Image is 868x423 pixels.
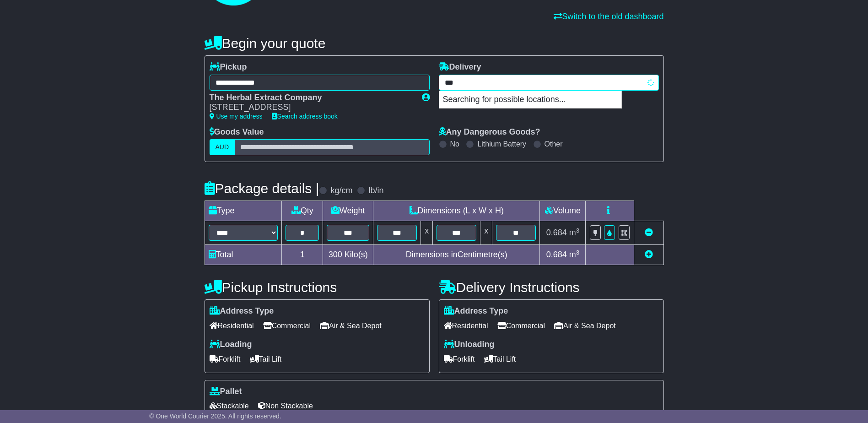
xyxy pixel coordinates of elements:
[210,113,263,120] a: Use my address
[645,250,653,259] a: Add new item
[210,62,247,72] label: Pickup
[258,399,313,413] span: Non Stackable
[477,140,526,148] label: Lithium Battery
[480,221,492,245] td: x
[282,245,323,265] td: 1
[323,245,373,265] td: Kilo(s)
[546,250,567,259] span: 0.684
[540,201,586,221] td: Volume
[569,228,580,237] span: m
[210,352,241,366] span: Forklift
[210,139,235,155] label: AUD
[210,103,413,113] div: [STREET_ADDRESS]
[210,319,254,333] span: Residential
[545,140,563,148] label: Other
[210,399,249,413] span: Stackable
[444,352,475,366] span: Forklift
[554,319,616,333] span: Air & Sea Depot
[484,352,516,366] span: Tail Lift
[210,387,242,397] label: Pallet
[439,91,621,108] p: Searching for possible locations...
[373,201,540,221] td: Dimensions (L x W x H)
[330,186,352,196] label: kg/cm
[645,228,653,237] a: Remove this item
[576,227,580,234] sup: 3
[205,280,430,295] h4: Pickup Instructions
[263,319,311,333] span: Commercial
[149,412,281,420] span: © One World Courier 2025. All rights reserved.
[373,245,540,265] td: Dimensions in Centimetre(s)
[444,340,495,350] label: Unloading
[421,221,433,245] td: x
[250,352,282,366] span: Tail Lift
[210,127,264,137] label: Goods Value
[368,186,383,196] label: lb/in
[323,201,373,221] td: Weight
[205,201,282,221] td: Type
[205,245,282,265] td: Total
[444,319,488,333] span: Residential
[210,306,274,316] label: Address Type
[205,181,319,196] h4: Package details |
[439,75,659,91] typeahead: Please provide city
[210,340,252,350] label: Loading
[450,140,459,148] label: No
[439,127,540,137] label: Any Dangerous Goods?
[282,201,323,221] td: Qty
[569,250,580,259] span: m
[320,319,382,333] span: Air & Sea Depot
[439,62,481,72] label: Delivery
[272,113,338,120] a: Search address book
[497,319,545,333] span: Commercial
[329,250,342,259] span: 300
[439,280,664,295] h4: Delivery Instructions
[210,93,413,103] div: The Herbal Extract Company
[576,249,580,256] sup: 3
[444,306,508,316] label: Address Type
[205,36,664,51] h4: Begin your quote
[546,228,567,237] span: 0.684
[554,12,663,21] a: Switch to the old dashboard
